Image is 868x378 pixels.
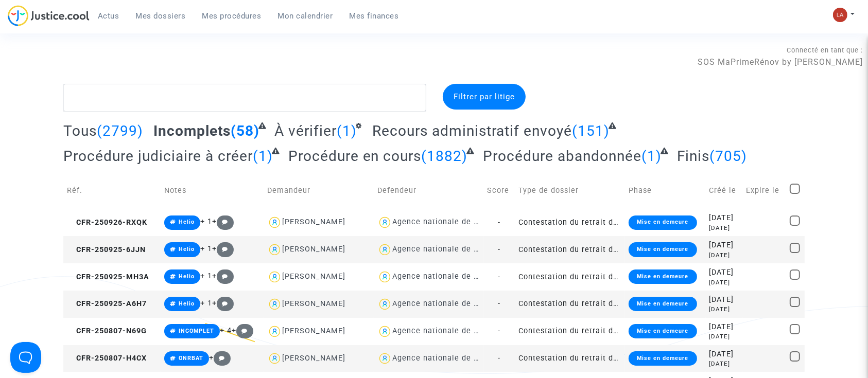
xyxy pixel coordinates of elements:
[709,321,739,333] div: [DATE]
[498,354,501,363] span: -
[200,299,212,308] span: + 1
[67,299,147,308] span: CFR-250925-A6H7
[515,236,626,263] td: Contestation du retrait de [PERSON_NAME] par l'ANAH (mandataire)
[270,8,341,24] a: Mon calendrier
[200,217,212,226] span: + 1
[161,172,264,209] td: Notes
[267,324,282,339] img: icon-user.svg
[498,218,501,227] span: -
[232,326,254,335] span: +
[202,11,262,21] span: Mes procédures
[179,300,195,307] span: Helio
[350,11,399,21] span: Mes finances
[709,294,739,305] div: [DATE]
[515,345,626,372] td: Contestation du retrait de [PERSON_NAME] par l'ANAH (mandataire)
[153,122,231,139] span: Incomplets
[341,8,407,24] a: Mes finances
[63,148,253,165] span: Procédure judiciaire à créer
[288,148,422,165] span: Procédure en cours
[10,342,41,373] iframe: Help Scout Beacon - Open
[709,251,739,260] div: [DATE]
[709,148,747,165] span: (705)
[515,318,626,345] td: Contestation du retrait de [PERSON_NAME] par l'ANAH (mandataire)
[267,351,282,366] img: icon-user.svg
[377,297,392,312] img: icon-user.svg
[209,353,231,362] span: +
[67,354,147,363] span: CFR-250807-H4CX
[515,172,626,209] td: Type de dossier
[274,122,337,139] span: À vérifier
[641,148,662,165] span: (1)
[833,8,847,22] img: 3f9b7d9779f7b0ffc2b90d026f0682a9
[212,272,234,280] span: +
[377,215,392,230] img: icon-user.svg
[372,122,572,139] span: Recours administratif envoyé
[392,272,506,281] div: Agence nationale de l'habitat
[625,172,705,209] td: Phase
[629,269,697,284] div: Mise en demeure
[709,212,739,224] div: [DATE]
[742,172,786,209] td: Expire le
[677,148,709,165] span: Finis
[267,215,282,230] img: icon-user.svg
[267,242,282,257] img: icon-user.svg
[629,297,697,311] div: Mise en demeure
[200,244,212,253] span: + 1
[498,273,501,281] span: -
[128,8,194,24] a: Mes dossiers
[98,11,119,21] span: Actus
[200,272,212,280] span: + 1
[629,215,697,230] div: Mise en demeure
[787,46,863,54] span: Connecté en tant que :
[278,11,333,21] span: Mon calendrier
[179,273,195,280] span: Helio
[377,324,392,339] img: icon-user.svg
[377,351,392,366] img: icon-user.svg
[63,172,161,209] td: Réf.
[629,351,697,366] div: Mise en demeure
[709,224,739,232] div: [DATE]
[629,242,697,257] div: Mise en demeure
[374,172,484,209] td: Defendeur
[67,218,147,227] span: CFR-250926-RXQK
[709,349,739,360] div: [DATE]
[282,354,345,363] div: [PERSON_NAME]
[392,354,506,363] div: Agence nationale de l'habitat
[572,122,610,139] span: (151)
[136,11,186,21] span: Mes dossiers
[454,92,515,101] span: Filtrer par litige
[515,263,626,291] td: Contestation du retrait de [PERSON_NAME] par l'ANAH (mandataire)
[231,122,259,139] span: (58)
[706,172,743,209] td: Créé le
[282,272,345,281] div: [PERSON_NAME]
[8,5,90,26] img: jc-logo.svg
[392,299,506,308] div: Agence nationale de l'habitat
[90,8,128,24] a: Actus
[97,122,143,139] span: (2799)
[483,148,641,165] span: Procédure abandonnée
[63,122,97,139] span: Tous
[709,240,739,251] div: [DATE]
[515,209,626,236] td: Contestation du retrait de [PERSON_NAME] par l'ANAH (mandataire)
[282,299,345,308] div: [PERSON_NAME]
[392,218,506,226] div: Agence nationale de l'habitat
[194,8,270,24] a: Mes procédures
[264,172,374,209] td: Demandeur
[515,291,626,318] td: Contestation du retrait de [PERSON_NAME] par l'ANAH (mandataire)
[282,327,345,335] div: [PERSON_NAME]
[709,267,739,278] div: [DATE]
[709,359,739,368] div: [DATE]
[212,299,234,308] span: +
[377,269,392,284] img: icon-user.svg
[179,246,195,253] span: Helio
[253,148,273,165] span: (1)
[212,217,234,226] span: +
[267,297,282,312] img: icon-user.svg
[67,327,147,335] span: CFR-250807-N69G
[629,324,697,338] div: Mise en demeure
[392,327,506,335] div: Agence nationale de l'habitat
[377,242,392,257] img: icon-user.svg
[220,326,232,335] span: + 4
[337,122,357,139] span: (1)
[392,245,506,254] div: Agence nationale de l'habitat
